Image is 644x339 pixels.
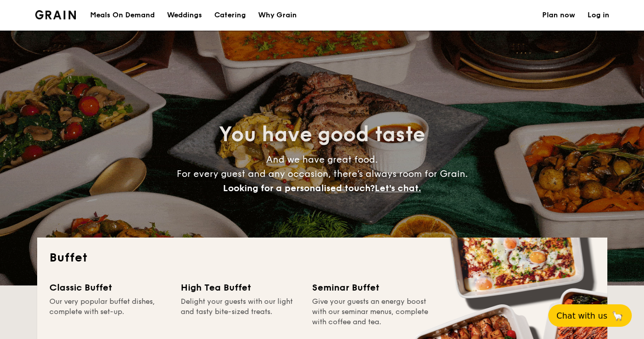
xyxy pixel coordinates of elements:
img: Grain [35,10,76,19]
button: Chat with us🦙 [548,304,632,327]
h2: Buffet [49,250,595,266]
div: Seminar Buffet [312,280,431,295]
div: High Tea Buffet [181,280,300,295]
span: Let's chat. [375,182,421,194]
div: Delight your guests with our light and tasty bite-sized treats. [181,297,300,327]
span: 🦙 [611,310,624,322]
span: Chat with us [556,311,607,321]
div: Our very popular buffet dishes, complete with set-up. [49,297,169,327]
a: Logotype [35,10,76,19]
span: Looking for a personalised touch? [223,182,375,194]
div: Classic Buffet [49,280,169,295]
span: And we have great food. For every guest and any occasion, there’s always room for Grain. [177,154,468,194]
span: You have good taste [219,122,425,147]
div: Give your guests an energy boost with our seminar menus, complete with coffee and tea. [312,297,431,327]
